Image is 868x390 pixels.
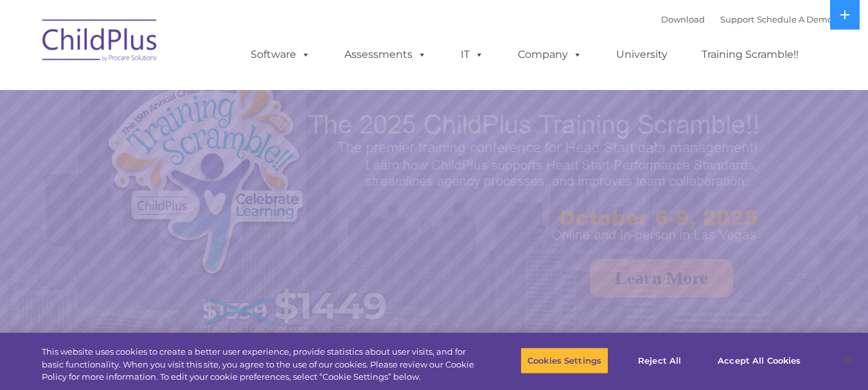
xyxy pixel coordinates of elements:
a: IT [448,42,497,67]
a: Training Scramble!! [689,42,811,67]
a: Company [505,42,595,67]
a: Download [661,14,705,24]
button: Close [833,346,862,375]
a: Software [238,42,323,67]
a: University [603,42,680,67]
a: Support [720,14,754,24]
button: Accept All Cookies [711,347,808,374]
a: Learn More [590,259,733,297]
a: Schedule A Demo [757,14,833,24]
img: ChildPlus by Procare Solutions [36,10,164,75]
button: Reject All [619,347,700,374]
div: This website uses cookies to create a better user experience, provide statistics about user visit... [42,346,477,384]
font: | [661,14,833,24]
button: Cookies Settings [520,347,608,374]
a: Assessments [332,42,439,67]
